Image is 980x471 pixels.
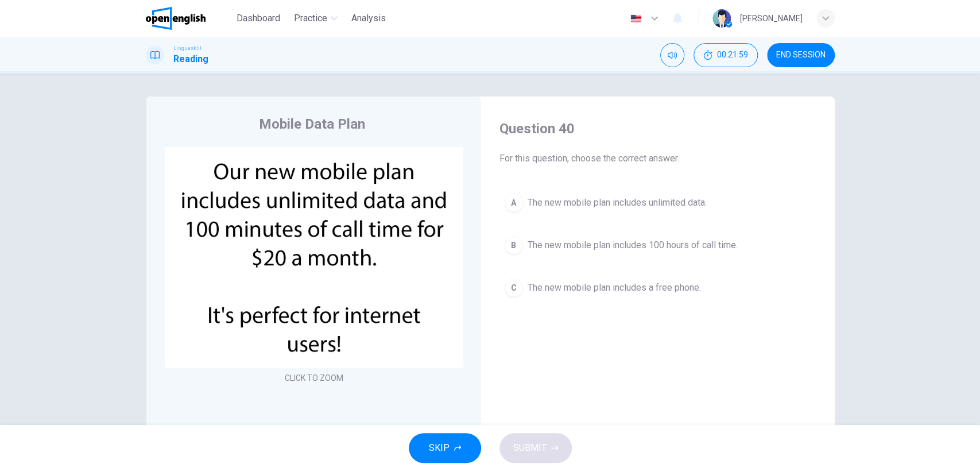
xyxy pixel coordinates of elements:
[429,440,450,456] span: SKIP
[528,281,701,295] span: The new mobile plan includes a free phone.
[347,8,390,29] button: Analysis
[173,44,202,52] span: Linguaskill
[776,51,826,60] span: END SESSION
[629,14,643,23] img: en
[740,11,803,25] div: [PERSON_NAME]
[499,188,816,217] button: AThe new mobile plan includes unlimited data.
[499,119,816,138] h4: Question 40
[499,231,816,260] button: BThe new mobile plan includes 100 hours of call time.
[351,11,386,25] span: Analysis
[499,273,816,302] button: CThe new mobile plan includes a free phone.
[712,9,731,28] img: Profile picture
[660,43,684,67] div: Mute
[528,196,707,210] span: The new mobile plan includes unlimited data.
[505,279,523,297] div: C
[528,238,738,252] span: The new mobile plan includes 100 hours of call time.
[146,7,206,30] img: OpenEnglish logo
[146,7,233,30] a: OpenEnglish logo
[232,8,285,29] button: Dashboard
[259,115,365,133] h4: Mobile Data Plan
[289,8,342,29] button: Practice
[280,370,348,386] button: CLICK TO ZOOM
[165,147,463,368] img: undefined
[717,51,748,60] span: 00:21:59
[767,43,835,67] button: END SESSION
[237,11,280,25] span: Dashboard
[173,52,208,66] h1: Reading
[409,433,481,463] button: SKIP
[694,43,758,67] button: 00:21:59
[505,194,523,212] div: A
[499,152,816,165] span: For this question, choose the correct answer.
[505,236,523,254] div: B
[694,43,758,67] div: Hide
[294,11,327,25] span: Practice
